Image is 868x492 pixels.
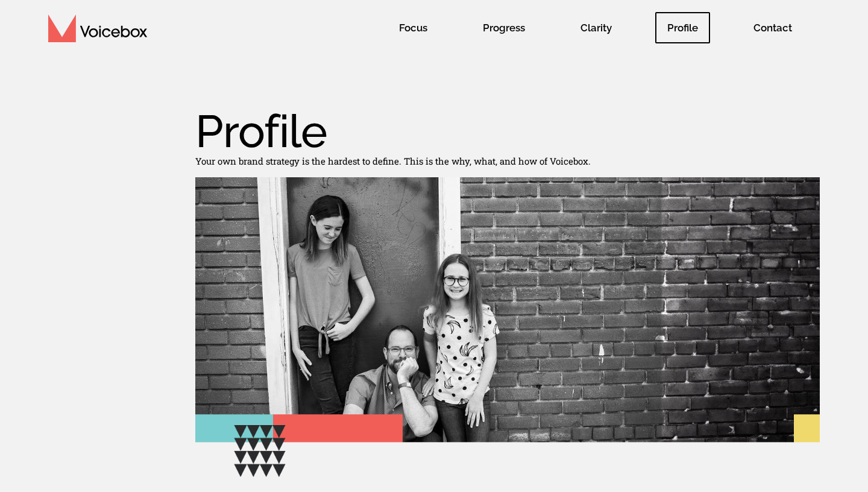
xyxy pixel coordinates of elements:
span: Clarity [568,12,624,43]
p: Your own brand strategy is the hardest to define. This is the why, what, and how of Voicebox. [195,154,820,168]
span: Contact [741,12,804,43]
h1: Profile [195,109,820,154]
span: Progress [471,12,537,43]
span: Profile [655,12,710,43]
span: Focus [387,12,439,43]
